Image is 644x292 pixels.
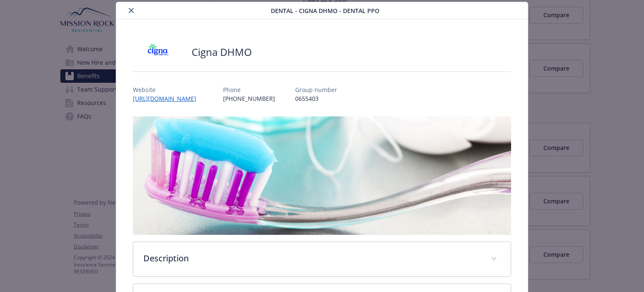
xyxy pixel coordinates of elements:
img: banner [133,116,511,235]
p: Group number [295,85,337,94]
p: Phone [223,85,275,94]
p: 0655403 [295,94,337,103]
p: Website [133,85,203,94]
h2: Cigna DHMO [192,45,252,59]
button: close [126,5,136,16]
p: Description [143,252,480,265]
a: [URL][DOMAIN_NAME] [133,95,203,103]
p: [PHONE_NUMBER] [223,94,275,103]
span: Dental - Cigna DHMO - Dental PPO [271,6,379,15]
img: CIGNA [133,39,183,65]
div: Description [133,242,510,276]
